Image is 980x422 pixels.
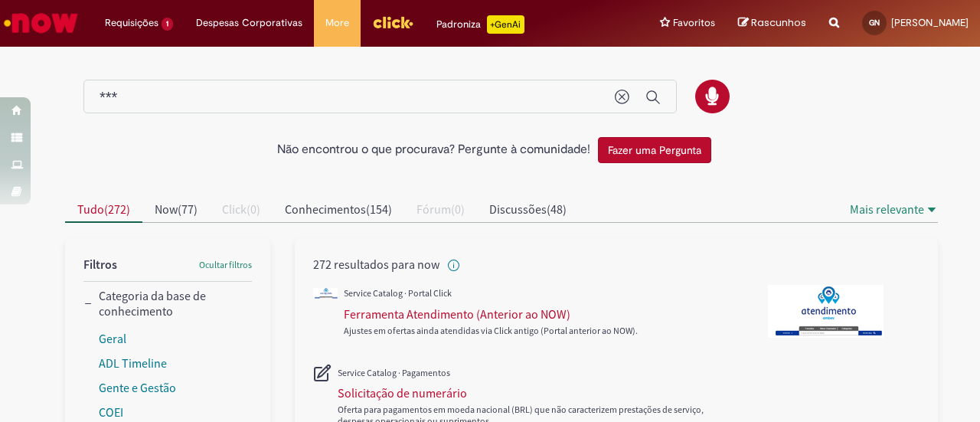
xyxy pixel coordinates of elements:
[2,8,80,38] img: ServiceNow
[372,11,413,34] img: click_logo_yellow_360x200.png
[738,16,806,31] a: Rascunhos
[105,15,158,31] span: Requisições
[277,143,590,157] h2: Não encontrou o que procurava? Pergunte à comunidade!
[196,15,302,31] span: Despesas Corporativas
[751,15,806,30] span: Rascunhos
[436,15,524,34] div: Padroniza
[673,15,715,31] span: Favoritos
[891,16,969,29] span: [PERSON_NAME]
[598,137,711,163] button: Fazer uma Pergunta
[162,18,173,31] span: 1
[487,15,524,34] p: +GenAi
[325,15,349,31] span: More
[869,18,880,28] span: GN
